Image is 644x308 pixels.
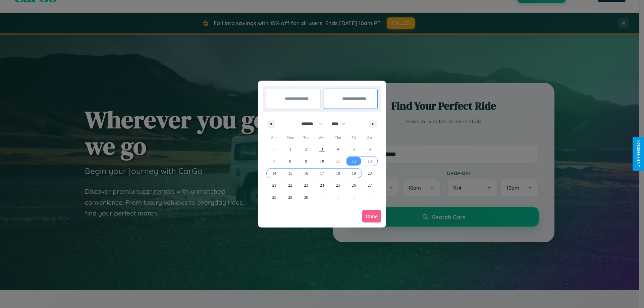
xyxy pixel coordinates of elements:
[336,179,340,191] span: 25
[272,179,276,191] span: 21
[304,179,308,191] span: 23
[298,191,314,203] button: 30
[266,132,282,143] span: Sun
[288,179,292,191] span: 22
[320,179,324,191] span: 24
[362,155,378,167] button: 13
[346,179,362,191] button: 26
[305,155,307,167] span: 9
[320,155,324,167] span: 10
[304,191,308,203] span: 30
[298,132,314,143] span: Tue
[282,179,298,191] button: 22
[346,167,362,179] button: 19
[346,132,362,143] span: Fri
[266,155,282,167] button: 7
[336,155,340,167] span: 11
[282,167,298,179] button: 15
[330,132,346,143] span: Thu
[272,167,276,179] span: 14
[288,191,292,203] span: 29
[298,167,314,179] button: 16
[362,179,378,191] button: 27
[289,155,291,167] span: 8
[289,143,291,155] span: 1
[314,155,330,167] button: 10
[266,191,282,203] button: 28
[352,167,356,179] span: 19
[352,179,356,191] span: 26
[346,143,362,155] button: 5
[362,210,381,223] button: Done
[298,143,314,155] button: 2
[330,143,346,155] button: 4
[314,132,330,143] span: Wed
[368,179,372,191] span: 27
[266,179,282,191] button: 21
[272,191,276,203] span: 28
[320,167,324,179] span: 17
[298,179,314,191] button: 23
[369,143,371,155] span: 6
[298,155,314,167] button: 9
[282,132,298,143] span: Mon
[314,167,330,179] button: 17
[337,143,339,155] span: 4
[330,179,346,191] button: 25
[353,143,355,155] span: 5
[362,143,378,155] button: 6
[282,143,298,155] button: 1
[314,179,330,191] button: 24
[321,143,323,155] span: 3
[362,132,378,143] span: Sat
[282,191,298,203] button: 29
[368,155,372,167] span: 13
[362,167,378,179] button: 20
[282,155,298,167] button: 8
[273,155,275,167] span: 7
[368,167,372,179] span: 20
[288,167,292,179] span: 15
[330,155,346,167] button: 11
[266,167,282,179] button: 14
[314,143,330,155] button: 3
[346,155,362,167] button: 12
[330,167,346,179] button: 18
[636,140,641,168] div: Give Feedback
[304,167,308,179] span: 16
[305,143,307,155] span: 2
[352,155,356,167] span: 12
[336,167,340,179] span: 18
